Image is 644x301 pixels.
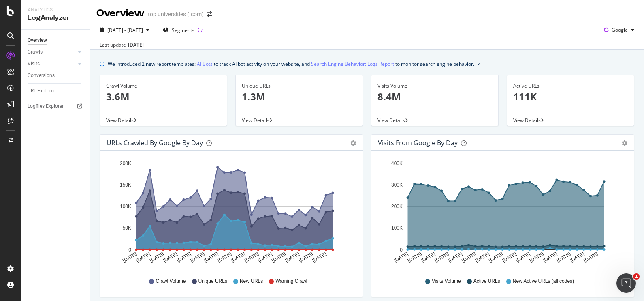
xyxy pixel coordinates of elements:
div: arrow-right-arrow-left [207,11,212,17]
span: Warning Crawl [275,278,307,285]
div: We introduced 2 new report templates: to track AI bot activity on your website, and to monitor se... [108,60,474,68]
text: [DATE] [298,251,314,264]
button: close banner [476,58,482,70]
svg: A chart. [378,157,624,270]
a: Conversions [28,71,84,80]
text: [DATE] [271,251,287,264]
text: [DATE] [474,251,490,264]
div: Overview [96,6,145,20]
div: gear [622,140,627,146]
p: 3.6M [106,90,221,103]
text: 400K [391,161,403,166]
span: New URLs [240,278,263,285]
div: Crawl Volume [106,82,221,90]
text: [DATE] [515,251,531,264]
span: View Details [377,117,405,124]
a: Visits [28,60,76,68]
text: [DATE] [203,251,219,264]
text: 150K [120,182,131,188]
text: 0 [128,247,131,253]
button: [DATE] - [DATE] [96,24,153,37]
text: [DATE] [556,251,572,264]
text: [DATE] [190,251,206,264]
div: Last update [100,41,144,49]
text: [DATE] [583,251,599,264]
p: 8.4M [377,90,492,103]
text: [DATE] [311,251,328,264]
text: [DATE] [176,251,192,264]
text: [DATE] [569,251,585,264]
div: Visits from Google by day [378,139,458,147]
div: Conversions [28,71,55,80]
span: Segments [172,27,194,34]
text: [DATE] [122,251,138,264]
iframe: Intercom live chat [616,273,636,293]
span: [DATE] - [DATE] [107,27,143,34]
text: [DATE] [501,251,518,264]
text: [DATE] [149,251,165,264]
span: View Details [106,117,134,124]
div: Visits Volume [377,82,492,90]
div: Logfiles Explorer [28,102,64,111]
div: Crawls [28,48,43,56]
div: info banner [100,60,634,68]
div: top universities (.com) [148,10,204,18]
text: [DATE] [284,251,301,264]
div: URLs Crawled by Google by day [107,139,203,147]
text: [DATE] [420,251,436,264]
span: Google [612,26,628,33]
div: Visits [28,60,40,68]
span: Crawl Volume [156,278,186,285]
a: Overview [28,36,84,45]
span: Active URLs [473,278,500,285]
svg: A chart. [107,157,352,270]
span: Visits Volume [432,278,461,285]
text: [DATE] [542,251,558,264]
text: [DATE] [135,251,151,264]
div: Active URLs [513,82,628,90]
a: Logfiles Explorer [28,102,84,111]
text: [DATE] [407,251,423,264]
span: Unique URLs [198,278,227,285]
span: View Details [513,117,541,124]
a: URL Explorer [28,87,84,95]
div: [DATE] [128,41,144,49]
text: [DATE] [393,251,409,264]
text: 100K [120,204,131,209]
text: [DATE] [230,251,246,264]
text: [DATE] [434,251,450,264]
text: [DATE] [257,251,273,264]
a: AI Bots [197,60,213,68]
text: 0 [400,247,403,253]
text: [DATE] [447,251,463,264]
div: Unique URLs [242,82,356,90]
a: Crawls [28,48,76,56]
text: [DATE] [488,251,504,264]
text: [DATE] [217,251,233,264]
text: 50K [123,226,131,231]
span: View Details [242,117,269,124]
text: [DATE] [461,251,477,264]
div: Overview [28,36,47,45]
text: 200K [120,161,131,166]
button: Segments [160,24,198,37]
div: LogAnalyzer [28,13,83,23]
text: [DATE] [162,251,179,264]
span: New Active URLs (all codes) [513,278,574,285]
button: Google [601,24,638,37]
p: 1.3M [242,90,356,103]
a: Search Engine Behavior: Logs Report [311,60,394,68]
div: Analytics [28,6,83,13]
text: 300K [391,182,403,188]
div: gear [350,140,356,146]
p: 111K [513,90,628,103]
div: URL Explorer [28,87,55,95]
text: 200K [391,204,403,209]
text: 100K [391,226,403,231]
text: [DATE] [529,251,545,264]
text: [DATE] [243,251,260,264]
span: 1 [633,273,640,280]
